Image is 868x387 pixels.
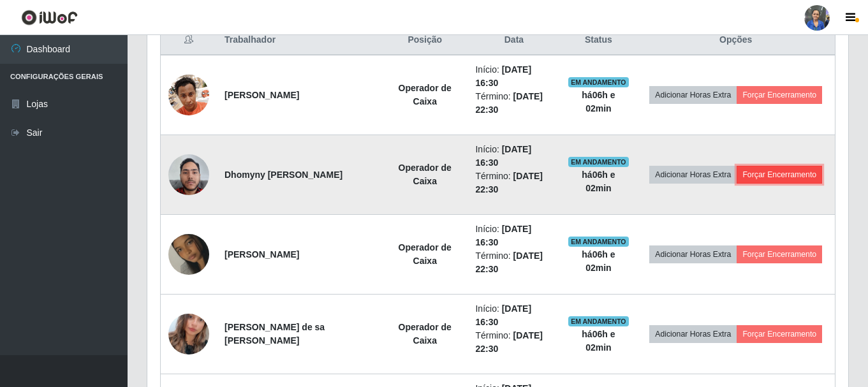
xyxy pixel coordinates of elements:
strong: [PERSON_NAME] de sa [PERSON_NAME] [224,322,325,346]
strong: há 06 h e 02 min [582,90,615,113]
th: Data [467,26,560,55]
li: Término: [475,249,552,276]
li: Início: [475,223,552,249]
strong: Operador de Caixa [399,242,452,266]
img: 1720441499263.jpeg [168,154,209,195]
span: EM ANDAMENTO [568,237,629,247]
time: [DATE] 16:30 [475,303,531,327]
strong: Operador de Caixa [399,322,452,346]
li: Início: [475,302,552,329]
time: [DATE] 16:30 [475,224,531,247]
strong: há 06 h e 02 min [582,329,615,353]
th: Trabalhador [217,26,382,55]
span: EM ANDAMENTO [568,316,629,326]
strong: há 06 h e 02 min [582,170,615,193]
button: Forçar Encerramento [737,245,822,263]
strong: Operador de Caixa [399,163,452,186]
button: Adicionar Horas Extra [649,86,737,104]
button: Forçar Encerramento [737,166,822,184]
th: Opções [636,26,835,55]
time: [DATE] 16:30 [475,144,531,168]
img: 1743766773792.jpeg [168,298,209,370]
th: Status [560,26,636,55]
span: EM ANDAMENTO [568,77,629,87]
strong: Operador de Caixa [399,83,452,106]
button: Adicionar Horas Extra [649,325,737,343]
span: EM ANDAMENTO [568,157,629,167]
button: Forçar Encerramento [737,325,822,343]
strong: [PERSON_NAME] [224,249,299,259]
li: Término: [475,90,552,117]
li: Término: [475,329,552,356]
button: Forçar Encerramento [737,86,822,104]
img: CoreUI Logo [21,10,78,26]
th: Posição [382,26,467,55]
img: 1734698192432.jpeg [168,218,209,291]
time: [DATE] 16:30 [475,64,531,88]
li: Término: [475,170,552,196]
button: Adicionar Horas Extra [649,245,737,263]
strong: Dhomyny [PERSON_NAME] [224,170,342,180]
strong: [PERSON_NAME] [224,90,299,100]
li: Início: [475,143,552,170]
li: Início: [475,63,552,90]
strong: há 06 h e 02 min [582,249,615,273]
img: 1703261513670.jpeg [168,68,209,122]
button: Adicionar Horas Extra [649,166,737,184]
